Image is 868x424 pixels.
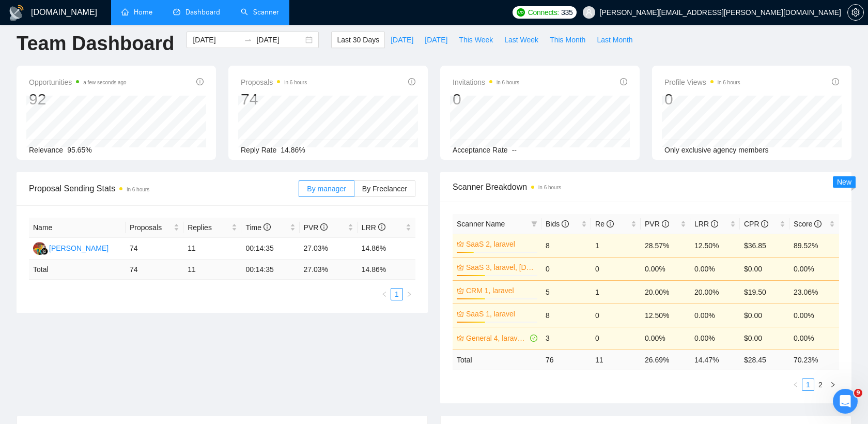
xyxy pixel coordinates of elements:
span: Invitations [453,76,519,88]
td: 11 [591,350,641,370]
a: 1 [391,289,402,300]
span: LRR [694,220,718,228]
td: 74 [126,260,183,280]
span: Only exclusive agency members [664,146,769,154]
a: General 4, laravel [DATE], prev ver [466,332,528,344]
span: setting [848,8,863,17]
td: 0.00% [690,304,740,327]
span: crown [457,310,464,317]
span: info-circle [408,78,415,85]
span: crown [457,335,464,342]
td: 0.00% [789,257,839,280]
span: [DATE] [391,34,413,46]
span: Relevance [29,146,63,154]
button: left [789,378,802,391]
div: 92 [29,89,127,109]
button: setting [847,4,864,21]
span: Scanner Name [457,220,505,228]
button: Last Week [499,32,544,48]
span: info-circle [761,220,768,228]
span: [DATE] [425,34,447,46]
a: 2 [815,379,826,390]
td: 27.03 % [300,260,358,280]
td: 12.50% [690,234,740,257]
span: info-circle [320,223,328,231]
span: Proposals [241,76,307,88]
span: By manager [307,185,346,193]
span: info-circle [607,220,614,228]
td: $ 28.45 [740,350,789,370]
span: Acceptance Rate [453,146,508,154]
a: SaaS 3, laravel, [DATE], prev ver [466,262,535,273]
button: This Month [544,32,591,48]
a: SaaS 1, laravel [466,308,535,320]
button: Last 30 Days [331,32,385,48]
li: 1 [802,378,814,391]
td: 1 [591,280,641,304]
span: This Month [550,34,585,46]
img: IH [33,242,46,255]
button: Last Month [591,32,638,48]
td: 1 [591,234,641,257]
span: Proposals [130,222,172,233]
div: 0 [664,89,740,109]
td: 27.03% [300,238,358,260]
time: a few seconds ago [83,80,126,85]
span: filter [529,216,539,232]
td: 0 [591,327,641,350]
span: left [793,382,799,388]
span: dashboard [173,8,180,16]
button: right [403,288,415,300]
td: 0 [591,304,641,327]
time: in 6 hours [127,187,149,192]
input: End date [256,34,303,46]
span: user [585,9,593,16]
td: 8 [541,234,591,257]
span: 14.86% [281,146,305,154]
td: 14.86% [358,238,415,260]
iframe: Intercom live chat [833,389,858,414]
td: 20.00% [690,280,740,304]
a: homeHome [121,8,152,17]
span: Time [245,223,270,232]
td: 3 [541,327,591,350]
span: 335 [561,7,572,18]
td: 0.00% [789,327,839,350]
li: Next Page [827,378,839,391]
td: 0.00% [641,257,690,280]
th: Proposals [126,218,183,238]
td: 11 [183,260,241,280]
a: IH[PERSON_NAME] [33,244,109,252]
input: Start date [193,34,240,46]
span: -- [512,146,517,154]
span: crown [457,264,464,271]
td: 11 [183,238,241,260]
span: info-circle [814,220,822,228]
time: in 6 hours [284,80,307,85]
td: 20.00% [641,280,690,304]
td: 00:14:35 [241,238,299,260]
th: Name [29,218,126,238]
span: Connects: [528,7,559,18]
td: 00:14:35 [241,260,299,280]
td: 74 [126,238,183,260]
time: in 6 hours [538,185,561,190]
span: Proposal Sending Stats [29,182,299,195]
span: Profile Views [664,76,740,88]
a: 1 [802,379,814,390]
span: check-circle [530,335,537,342]
td: Total [29,260,126,280]
td: 0.00% [641,327,690,350]
span: Re [595,220,614,228]
span: LRR [362,223,385,232]
span: This Week [459,34,493,46]
span: crown [457,240,464,248]
span: Opportunities [29,76,127,88]
a: CRM 1, laravel [466,285,535,296]
span: New [837,178,851,186]
span: Replies [188,222,229,233]
td: 12.50% [641,304,690,327]
li: Next Page [403,288,415,300]
img: gigradar-bm.png [41,248,48,255]
td: $36.85 [740,234,789,257]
